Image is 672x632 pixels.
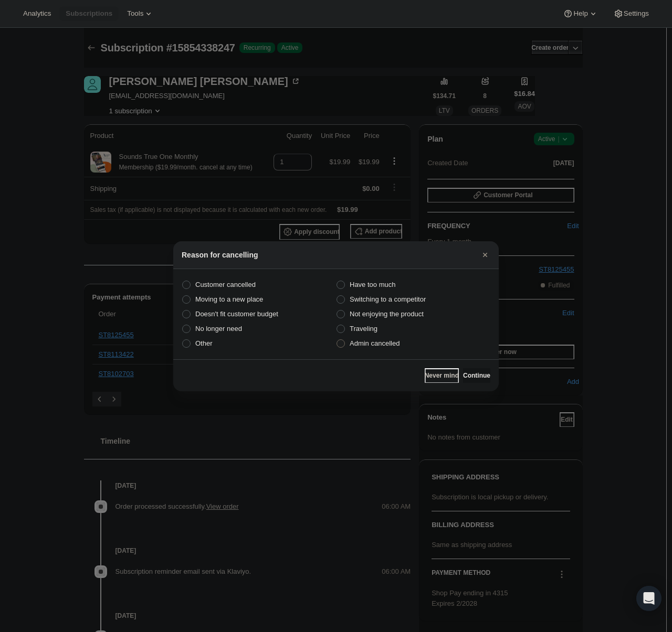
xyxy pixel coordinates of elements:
[59,6,119,21] button: Subscriptions
[607,6,655,21] button: Settings
[636,586,661,611] div: Open Intercom Messenger
[350,310,424,318] span: Not enjoying the product
[195,325,242,333] span: No longer need
[127,9,143,18] span: Tools
[350,339,400,347] span: Admin cancelled
[478,248,492,262] button: Close
[195,339,213,347] span: Other
[23,9,51,18] span: Analytics
[17,6,57,21] button: Analytics
[556,6,604,21] button: Help
[182,250,258,260] h2: Reason for cancelling
[121,6,160,21] button: Tools
[573,9,587,18] span: Help
[350,281,395,288] span: Have too much
[350,295,426,303] span: Switching to a competitor
[195,281,256,288] span: Customer cancelled
[425,368,459,383] button: Never mind
[425,371,459,380] span: Never mind
[350,325,377,333] span: Traveling
[195,310,278,318] span: Doesn't fit customer budget
[66,9,112,18] span: Subscriptions
[195,295,263,303] span: Moving to a new place
[624,9,649,18] span: Settings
